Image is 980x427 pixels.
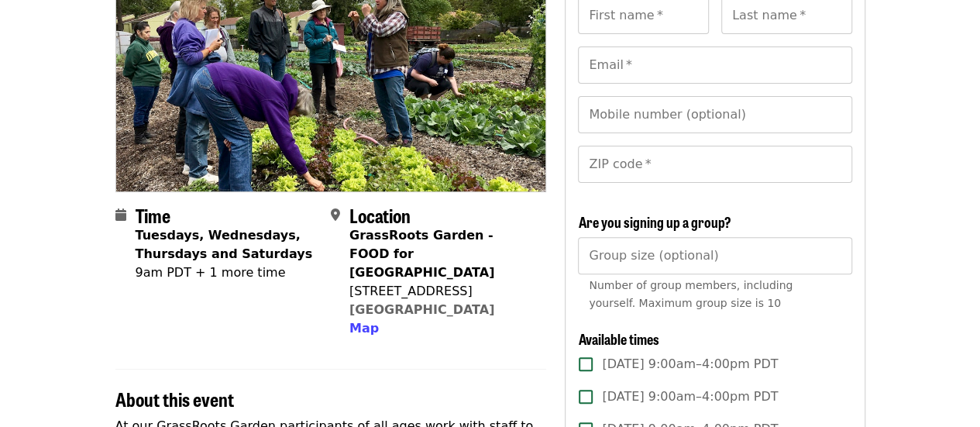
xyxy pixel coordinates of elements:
[349,321,379,336] span: Map
[578,46,851,84] input: Email
[349,319,379,338] button: Map
[578,146,851,183] input: ZIP code
[331,208,340,222] i: map-marker-alt icon
[136,263,318,282] div: 9am PDT + 1 more time
[349,228,494,280] strong: GrassRoots Garden - FOOD for [GEOGRAPHIC_DATA]
[589,279,793,309] span: Number of group members, including yourself. Maximum group size is 10
[578,212,731,232] span: Are you signing up a group?
[349,302,494,317] a: [GEOGRAPHIC_DATA]
[578,329,658,349] span: Available times
[115,208,126,222] i: calendar icon
[115,385,234,412] span: About this event
[349,201,411,229] span: Location
[136,201,170,229] span: Time
[602,387,778,406] span: [DATE] 9:00am–4:00pm PDT
[578,237,851,274] input: [object Object]
[349,282,534,301] div: [STREET_ADDRESS]
[602,355,778,374] span: [DATE] 9:00am–4:00pm PDT
[578,96,851,133] input: Mobile number (optional)
[136,228,313,261] strong: Tuesdays, Wednesdays, Thursdays and Saturdays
